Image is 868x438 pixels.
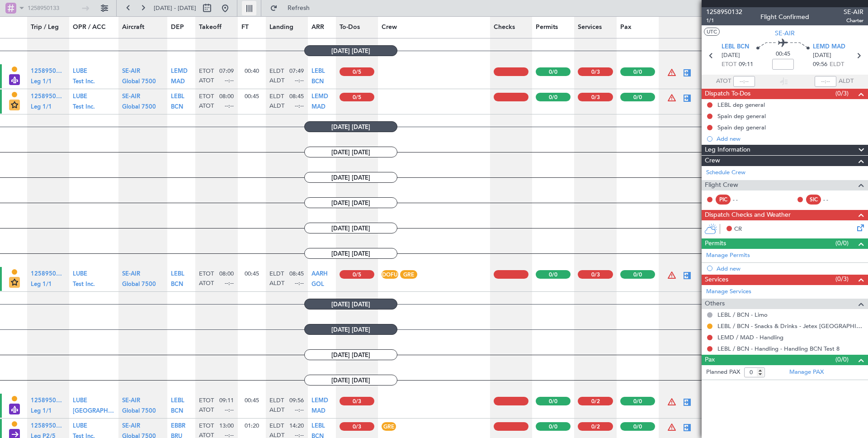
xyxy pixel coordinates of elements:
span: DEP [171,23,184,32]
a: Leg 1/1 [31,284,52,290]
span: ELDT [269,422,284,430]
span: 08:00 [219,93,234,101]
a: SE-AIR [122,96,140,102]
a: LUBE [73,400,87,406]
span: AARH [311,271,328,277]
span: ETOT [722,60,736,69]
span: --:-- [225,280,234,288]
span: LEBL [171,271,184,277]
span: Test Inc. [73,104,95,110]
a: SE-AIR [122,400,140,406]
span: [DATE] [DATE] [304,299,397,309]
span: ELDT [269,270,284,278]
span: OPR / ACC [73,23,106,32]
span: ATOT [199,406,214,414]
button: Refresh [266,1,320,15]
a: BCN [171,106,183,112]
span: SE-AIR [844,7,863,17]
span: ALDT [269,406,284,414]
a: [GEOGRAPHIC_DATA] [73,410,114,416]
span: FT [241,23,249,32]
span: Permits [536,23,558,32]
span: LEBL [171,398,184,404]
span: 00:45 [776,50,790,59]
div: Flight Confirmed [760,12,809,22]
span: [DATE] [DATE] [304,172,397,183]
span: SE-AIR [122,94,140,100]
a: Test Inc. [73,284,95,290]
a: LUBE [73,71,87,77]
span: (0/3) [835,274,849,284]
div: PIC [716,195,731,205]
span: LEMD MAD [813,43,845,52]
span: [DATE] - [DATE] [154,4,196,12]
span: Test Inc. [73,281,95,287]
span: ALDT [839,77,854,86]
span: LUBE [73,94,87,100]
span: ALDT [269,77,284,85]
span: Leg 1/1 [31,408,52,414]
span: Trip / Leg [31,23,59,32]
span: ARR [311,23,324,32]
span: 1258950095 [31,423,67,429]
span: 1258950115 [31,68,67,74]
span: Global 7500 [122,281,156,287]
span: 00:45 [245,92,259,100]
a: 1258950129 [31,400,65,406]
a: Test Inc. [73,81,95,87]
a: Leg 1/1 [31,410,52,416]
span: Crew [705,156,720,166]
span: Checks [494,23,515,32]
a: Manage PAX [789,368,824,377]
div: SIC [806,195,821,205]
div: LEBL dep general [717,101,765,109]
a: Leg 1/1 [31,81,52,87]
span: ATOT [199,280,214,288]
a: Global 7500 [122,284,156,290]
span: LEBL [311,68,325,74]
a: AARH [311,274,328,280]
span: 1258950125 [31,94,67,100]
span: LUBE [73,423,87,429]
span: LUBE [73,271,87,277]
div: - - [823,195,844,204]
a: SE-AIR [122,71,140,77]
span: SE-AIR [775,29,795,38]
span: Aircraft [122,23,144,32]
span: --:-- [295,102,304,110]
span: BCN [171,281,183,287]
span: [DATE] [DATE] [304,324,397,335]
div: Spain dep general [717,124,766,131]
span: To-Dos [340,23,360,32]
span: MAD [311,408,325,414]
span: [DATE] [DATE] [304,223,397,233]
span: SE-AIR [122,423,140,429]
a: Manage Permits [706,251,750,260]
span: SE-AIR [122,271,140,277]
span: --:-- [295,280,304,288]
span: [DATE] [722,51,740,60]
span: ALDT [269,280,284,288]
span: 1258950129 [31,398,67,404]
span: 00:45 [245,270,259,278]
span: --:-- [225,102,234,110]
span: 08:45 [289,270,304,278]
span: ATOT [199,77,214,85]
span: MAD [171,79,185,85]
span: --:-- [295,406,304,414]
span: [DATE] [DATE] [304,197,397,208]
span: 08:00 [219,270,234,278]
span: ETOT [199,422,214,430]
span: 01:20 [245,422,259,430]
span: Crew [382,23,397,32]
span: ETOT [199,270,214,278]
a: LEBL / BCN - Snacks & Drinks - Jetex [GEOGRAPHIC_DATA] [717,322,863,330]
a: MAD [171,81,185,87]
div: Add new [717,135,863,143]
span: Landing [269,23,293,32]
a: BCN [171,410,183,416]
span: LEBL [311,423,325,429]
span: LEBL [171,94,184,100]
span: LEMD [311,398,328,404]
span: LEMD [171,68,188,74]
